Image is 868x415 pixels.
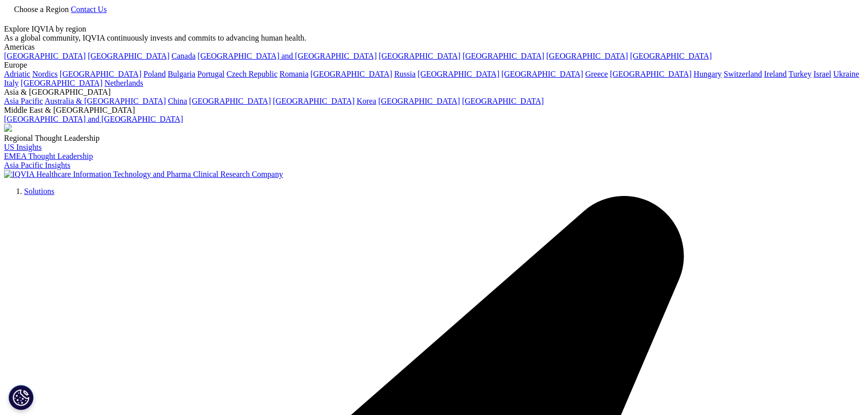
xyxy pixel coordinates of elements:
[71,5,107,14] a: Contact Us
[4,34,864,43] div: As a global community, IQVIA continuously invests and commits to advancing human health.
[24,187,54,195] a: Solutions
[462,97,544,105] a: [GEOGRAPHIC_DATA]
[813,70,831,78] a: Israel
[4,106,864,115] div: Middle East & [GEOGRAPHIC_DATA]
[143,70,165,78] a: Poland
[280,70,309,78] a: Romania
[378,97,460,105] a: [GEOGRAPHIC_DATA]
[171,52,195,60] a: Canada
[585,70,608,78] a: Greece
[168,70,195,78] a: Bulgaria
[630,52,712,60] a: [GEOGRAPHIC_DATA]
[311,70,392,78] a: [GEOGRAPHIC_DATA]
[417,70,499,78] a: [GEOGRAPHIC_DATA]
[4,115,183,123] a: [GEOGRAPHIC_DATA] and [GEOGRAPHIC_DATA]
[4,52,86,60] a: [GEOGRAPHIC_DATA]
[764,70,787,78] a: Ireland
[833,70,859,78] a: Ukraine
[610,70,692,78] a: [GEOGRAPHIC_DATA]
[9,385,34,410] button: Cookies Settings
[463,52,544,60] a: [GEOGRAPHIC_DATA]
[502,70,583,78] a: [GEOGRAPHIC_DATA]
[379,52,461,60] a: [GEOGRAPHIC_DATA]
[227,70,278,78] a: Czech Republic
[4,70,30,78] a: Adriatic
[4,97,43,105] a: Asia Pacific
[789,70,812,78] a: Turkey
[197,52,376,60] a: [GEOGRAPHIC_DATA] and [GEOGRAPHIC_DATA]
[4,152,93,160] a: EMEA Thought Leadership
[4,79,19,87] a: Italy
[88,52,169,60] a: [GEOGRAPHIC_DATA]
[4,170,283,179] img: IQVIA Healthcare Information Technology and Pharma Clinical Research Company
[4,143,42,151] a: US Insights
[724,70,762,78] a: Switzerland
[546,52,628,60] a: [GEOGRAPHIC_DATA]
[357,97,376,105] a: Korea
[21,79,102,87] a: [GEOGRAPHIC_DATA]
[197,70,225,78] a: Portugal
[4,43,864,52] div: Americas
[32,70,58,78] a: Nordics
[273,97,355,105] a: [GEOGRAPHIC_DATA]
[694,70,722,78] a: Hungary
[4,134,864,143] div: Regional Thought Leadership
[60,70,141,78] a: [GEOGRAPHIC_DATA]
[4,88,864,97] div: Asia & [GEOGRAPHIC_DATA]
[14,5,69,14] span: Choose a Region
[4,124,12,132] img: 2093_analyzing-data-using-big-screen-display-and-laptop.png
[4,25,864,34] div: Explore IQVIA by region
[168,97,187,105] a: China
[4,161,70,169] a: Asia Pacific Insights
[189,97,271,105] a: [GEOGRAPHIC_DATA]
[45,97,166,105] a: Australia & [GEOGRAPHIC_DATA]
[394,70,416,78] a: Russia
[4,61,864,70] div: Europe
[104,79,143,87] a: Netherlands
